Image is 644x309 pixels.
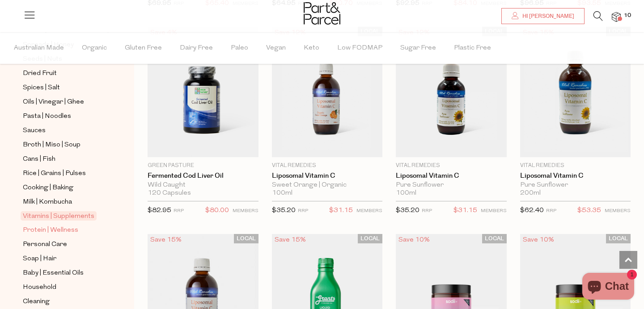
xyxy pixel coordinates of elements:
[148,189,191,197] span: 120 Capsules
[82,33,107,64] span: Organic
[622,12,633,20] span: 10
[606,234,631,243] span: LOCAL
[148,181,258,189] div: Wild Caught
[453,205,477,217] span: $31.15
[272,172,383,180] a: Liposomal Vitamin C
[23,268,84,279] span: Baby | Essential Oils
[23,282,104,293] a: Household
[520,162,631,170] p: Vital Remedies
[501,8,585,24] a: Hi [PERSON_NAME]
[233,209,258,213] small: MEMBERS
[234,234,258,243] span: LOCAL
[304,2,340,25] img: Part&Parcel
[272,189,292,197] span: 100ml
[125,33,162,64] span: Gluten Free
[358,234,382,243] span: LOCAL
[520,189,541,197] span: 200ml
[396,172,507,180] a: Liposomal Vitamin C
[396,189,416,197] span: 100ml
[356,209,382,213] small: MEMBERS
[23,68,57,79] span: Dried Fruit
[23,83,60,93] span: Spices | Salt
[23,196,104,208] a: Milk | Kombucha
[23,82,104,93] a: Spices | Salt
[580,273,637,302] inbox-online-store-chat: Shopify online store chat
[454,33,491,64] span: Plastic Free
[23,111,104,122] a: Pasta | Noodles
[174,209,184,213] small: RRP
[272,162,383,170] p: Vital Remedies
[272,234,309,246] div: Save 15%
[422,209,432,213] small: RRP
[396,27,507,157] img: Liposomal Vitamin C
[396,207,419,214] span: $35.20
[23,253,104,264] a: Soap | Hair
[520,207,544,214] span: $62.40
[612,12,621,21] a: 10
[605,209,631,213] small: MEMBERS
[329,205,353,217] span: $31.15
[23,267,104,279] a: Baby | Essential Oils
[23,296,104,307] a: Cleaning
[520,27,631,157] img: Liposomal Vitamin C
[23,125,46,136] span: Sauces
[520,234,557,246] div: Save 10%
[23,183,73,193] span: Cooking | Baking
[546,209,556,213] small: RRP
[23,97,84,108] span: Oils | Vinegar | Ghee
[337,33,382,64] span: Low FODMAP
[23,168,86,179] span: Rice | Grains | Pulses
[231,33,248,64] span: Paleo
[23,211,104,221] a: Vitamins | Supplements
[396,234,432,246] div: Save 10%
[148,234,184,246] div: Save 15%
[482,234,507,243] span: LOCAL
[23,197,72,208] span: Milk | Kombucha
[23,111,71,122] span: Pasta | Noodles
[520,13,574,20] span: Hi [PERSON_NAME]
[520,172,631,180] a: Liposomal Vitamin C
[396,162,507,170] p: Vital Remedies
[148,162,258,170] p: Green Pasture
[180,33,213,64] span: Dairy Free
[23,239,67,250] span: Personal Care
[304,33,319,64] span: Keto
[23,254,56,264] span: Soap | Hair
[23,139,104,150] a: Broth | Miso | Soup
[148,27,258,157] img: Fermented Cod Liver Oil
[23,125,104,136] a: Sauces
[148,172,258,180] a: Fermented Cod Liver Oil
[23,282,56,293] span: Household
[266,33,286,64] span: Vegan
[205,205,229,217] span: $80.00
[396,181,507,189] div: Pure Sunflower
[400,33,436,64] span: Sugar Free
[21,211,97,221] span: Vitamins | Supplements
[272,27,383,157] img: Liposomal Vitamin C
[23,225,78,236] span: Protein | Wellness
[520,181,631,189] div: Pure Sunflower
[23,154,104,165] a: Cans | Fish
[23,68,104,79] a: Dried Fruit
[23,168,104,179] a: Rice | Grains | Pulses
[23,140,80,150] span: Broth | Miso | Soup
[272,207,296,214] span: $35.20
[23,296,50,307] span: Cleaning
[23,154,55,165] span: Cans | Fish
[298,209,308,213] small: RRP
[23,96,104,108] a: Oils | Vinegar | Ghee
[14,33,64,64] span: Australian Made
[23,225,104,236] a: Protein | Wellness
[23,239,104,250] a: Personal Care
[577,205,601,217] span: $53.35
[23,182,104,193] a: Cooking | Baking
[272,181,383,189] div: Sweet Orange | Organic
[148,207,171,214] span: $82.95
[481,209,507,213] small: MEMBERS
